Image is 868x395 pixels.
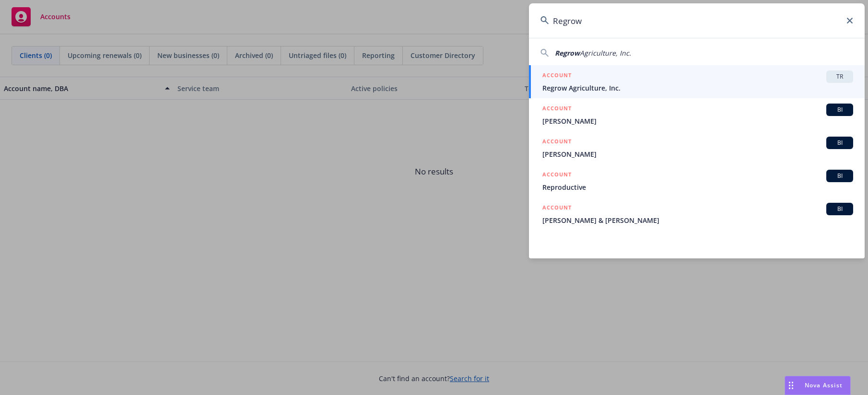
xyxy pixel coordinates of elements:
span: BI [830,172,849,180]
button: Nova Assist [785,376,851,395]
h5: ACCOUNT [542,137,572,148]
h5: ACCOUNT [542,203,572,214]
h5: ACCOUNT [542,70,572,82]
span: Reproductive [542,182,853,192]
a: ACCOUNTBIReproductive [529,164,865,197]
span: Agriculture, Inc. [580,48,631,58]
input: Search... [529,3,865,38]
span: Nova Assist [805,381,843,389]
span: TR [830,72,849,81]
span: [PERSON_NAME] [542,116,853,126]
a: ACCOUNTBI[PERSON_NAME] & [PERSON_NAME] [529,197,865,231]
h5: ACCOUNT [542,170,572,181]
h5: ACCOUNT [542,104,572,115]
span: BI [830,139,849,147]
a: ACCOUNTTRRegrow Agriculture, Inc. [529,65,865,98]
span: [PERSON_NAME] [542,149,853,159]
span: BI [830,105,849,114]
a: ACCOUNTBI[PERSON_NAME] [529,131,865,164]
span: Regrow Agriculture, Inc. [542,83,853,93]
span: BI [830,205,849,213]
span: [PERSON_NAME] & [PERSON_NAME] [542,215,853,225]
div: Drag to move [785,376,797,395]
span: Regrow [555,48,580,58]
a: ACCOUNTBI[PERSON_NAME] [529,98,865,131]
